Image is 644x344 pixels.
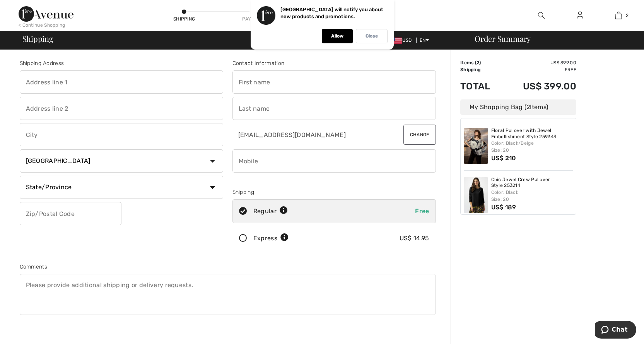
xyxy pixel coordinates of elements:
[280,7,383,19] p: [GEOGRAPHIC_DATA] will notify you about new products and promotions.
[502,59,576,66] td: US$ 399.00
[538,11,545,20] img: search the website
[232,188,436,196] div: Shipping
[22,35,53,43] span: Shipping
[491,140,573,154] div: Color: Black/Beige Size: 20
[464,128,488,164] img: Floral Pullover with Jewel Embellishment Style 259343
[20,263,436,271] div: Comments
[595,321,636,340] iframe: Opens a widget where you can chat to one of our agents
[491,128,573,140] a: Floral Pullover with Jewel Embellishment Style 259343
[571,11,589,21] a: Sign In
[502,66,576,73] td: Free
[626,12,629,19] span: 2
[577,11,583,20] img: My Info
[420,38,429,43] span: EN
[460,59,502,66] td: Items ( )
[253,234,289,243] div: Express
[600,11,637,20] a: 2
[390,38,415,43] span: USD
[20,202,121,225] input: Zip/Postal Code
[20,123,223,146] input: City
[615,11,622,20] img: My Bag
[232,123,385,146] input: E-mail
[20,59,223,67] div: Shipping Address
[400,234,429,243] div: US$ 14.95
[403,125,436,145] button: Change
[415,207,429,215] span: Free
[232,59,436,67] div: Contact Information
[173,15,196,22] div: Shipping
[460,66,502,73] td: Shipping
[19,6,73,22] img: 1ère Avenue
[477,60,479,65] span: 2
[253,207,288,216] div: Regular
[464,177,488,213] img: Chic Jewel Crew Pullover Style 253214
[331,33,343,39] p: Allow
[526,103,530,111] span: 2
[19,22,65,29] div: < Continue Shopping
[232,70,436,94] input: First name
[20,97,223,120] input: Address line 2
[241,15,265,22] div: Payment
[390,38,402,44] img: US Dollar
[502,73,576,99] td: US$ 399.00
[491,154,516,162] span: US$ 210
[460,73,502,99] td: Total
[232,97,436,120] input: Last name
[232,149,436,173] input: Mobile
[460,99,576,115] div: My Shopping Bag ( Items)
[491,177,573,189] a: Chic Jewel Crew Pullover Style 253214
[465,35,639,43] div: Order Summary
[491,189,573,203] div: Color: Black Size: 20
[20,70,223,94] input: Address line 1
[366,33,378,39] p: Close
[491,204,516,211] span: US$ 189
